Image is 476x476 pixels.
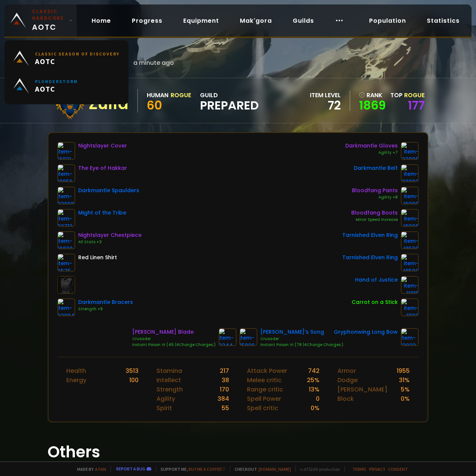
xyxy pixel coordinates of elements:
span: Prepared [200,100,259,111]
div: Carrot on a Stick [352,298,398,306]
img: item-11122 [401,298,419,316]
div: Red Linen Shirt [78,254,117,261]
div: Strength [156,385,183,394]
div: Nightslayer Cover [78,142,127,150]
div: 5 % [401,385,410,394]
img: item-18500 [401,231,419,249]
div: Darkmantle Spaulders [78,187,139,194]
div: 217 [220,366,229,375]
div: 38 [222,375,229,385]
div: Darkmantle Bracers [78,298,133,306]
small: Classic Season of Discovery [35,51,120,57]
div: rank [359,91,386,100]
img: item-2244 [219,328,237,346]
span: Checkout [230,466,291,472]
img: item-16906 [401,209,419,227]
a: Statistics [421,13,466,28]
span: a minute ago [133,58,174,67]
div: Human [147,91,168,100]
img: item-19856 [57,164,75,182]
a: Home [86,13,117,28]
span: Rogue [404,91,425,99]
div: Top [390,91,425,100]
div: item level [310,91,341,100]
div: 25 % [307,375,320,385]
span: AOTC [35,57,120,66]
a: Population [363,13,412,28]
div: Crusader [132,336,216,342]
img: item-2575 [57,254,75,272]
div: 100 [129,375,139,385]
img: item-22004 [57,298,75,316]
div: 72 [310,100,341,111]
div: [PERSON_NAME] [337,385,387,394]
div: Rogue [171,91,191,100]
div: Block [337,394,354,403]
div: Agility +8 [352,194,398,200]
div: guild [200,91,259,111]
div: Dodge [337,375,358,385]
img: item-18500 [401,254,419,272]
a: Guilds [287,13,320,28]
span: AOTC [32,8,66,33]
div: [PERSON_NAME]'s Song [260,328,343,336]
div: Darkmantle Belt [354,164,398,172]
div: Instant Poison VI (45 |4Charge:Charges;) [132,342,216,348]
a: Report a bug [116,466,145,472]
span: 60 [147,97,162,114]
a: Buy me a coffee [188,466,225,472]
div: Melee critic [247,375,282,385]
div: Might of the Tribe [78,209,126,217]
div: Darkmantle Gloves [345,142,398,150]
div: Gryphonwing Long Bow [334,328,398,336]
div: Spell Power [247,394,281,403]
img: item-22712 [57,209,75,227]
span: AOTC [35,84,78,93]
small: Classic Hardcore [32,8,66,22]
img: item-22002 [401,164,419,182]
div: Hand of Justice [355,276,398,284]
a: Equipment [177,13,225,28]
div: [PERSON_NAME] Blade [132,328,216,336]
div: Tarnished Elven Ring [342,254,398,261]
div: 0 [316,394,320,403]
div: Attack Power [247,366,287,375]
div: Stamina [156,366,182,375]
div: The Eye of Hakkar [78,164,127,172]
span: v. d752d5 - production [295,466,340,472]
div: All Stats +3 [78,239,142,245]
div: Agility +7 [345,150,398,156]
div: Nightslayer Chestpiece [78,231,142,239]
div: 170 [220,385,229,394]
a: Mak'gora [234,13,278,28]
div: Range critic [247,385,283,394]
div: Intellect [156,375,181,385]
a: 1869 [359,100,386,111]
a: Privacy [369,466,385,472]
img: item-16909 [401,187,419,204]
div: Spirit [156,403,172,413]
img: item-16820 [57,231,75,249]
div: Bloodfang Boots [351,209,398,217]
a: Progress [126,13,168,28]
div: 0 % [401,394,410,403]
div: Armor [337,366,356,375]
div: 55 [222,403,229,413]
h1: Others [48,440,428,464]
img: item-13022 [401,328,419,346]
div: Energy [66,375,86,385]
div: Zulfa [89,98,128,110]
a: Consent [388,466,408,472]
a: a fan [95,466,106,472]
a: Classic Season of DiscoveryAOTC [9,45,124,72]
span: Support me, [156,466,225,472]
a: Classic HardcoreAOTC [4,4,77,37]
a: [DOMAIN_NAME] [258,466,291,472]
div: Tarnished Elven Ring [342,231,398,239]
div: Instant Poison VI (78 |4Charge:Charges;) [260,342,343,348]
img: item-22006 [401,142,419,160]
div: Minor Speed Increase [351,217,398,223]
div: Strength +9 [78,306,133,312]
a: PlunderstormAOTC [9,72,124,100]
div: Agility [156,394,175,403]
